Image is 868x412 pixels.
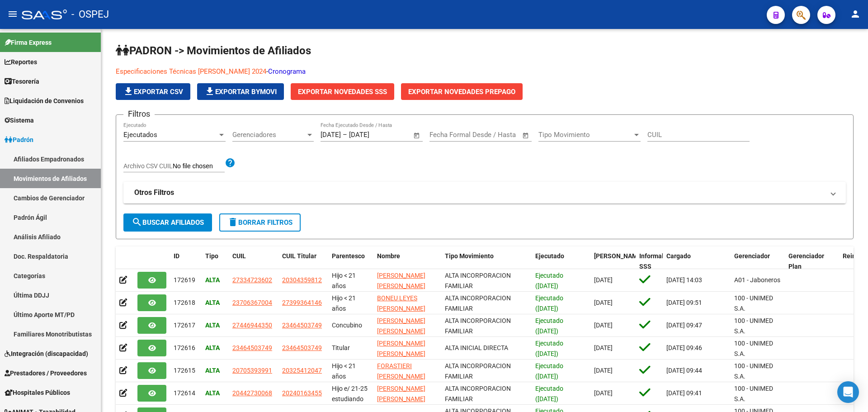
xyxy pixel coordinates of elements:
datatable-header-cell: Gerenciador [731,246,785,276]
span: Nombre [377,252,400,260]
span: 20325412047 [282,367,322,374]
datatable-header-cell: Nombre [373,246,441,276]
span: [DATE] [594,367,613,374]
span: Borrar Filtros [227,218,292,227]
span: ALTA INCORPORACION FAMILIAR [445,362,511,380]
span: Ejecutado ([DATE]) [535,385,563,403]
a: Cronograma [268,67,306,76]
span: Gerenciadores [232,131,306,139]
strong: ALTA [205,276,220,284]
mat-icon: file_download [123,86,134,97]
span: Ejecutado [535,252,564,260]
span: ALTA INCORPORACION FAMILIAR [445,272,511,289]
span: 23464503749 [282,344,322,351]
span: 172616 [174,344,195,351]
datatable-header-cell: Informable SSS [636,246,663,276]
span: 100 - UNIMED S.A. [734,385,773,403]
span: [PERSON_NAME] [PERSON_NAME] [377,340,425,357]
span: ALTA INCORPORACION FAMILIAR [445,294,511,312]
datatable-header-cell: ID [170,246,202,276]
span: [PERSON_NAME] [594,252,643,260]
span: 27446944350 [232,322,272,329]
span: 23464503749 [232,344,272,351]
button: Exportar Novedades SSS [291,83,394,100]
span: [PERSON_NAME] [PERSON_NAME] [377,317,425,335]
span: 27334723602 [232,276,272,284]
span: [DATE] [594,276,613,284]
span: Exportar Novedades Prepago [408,88,515,96]
span: 172619 [174,276,195,284]
span: [DATE] [594,344,613,351]
span: ID [174,252,179,260]
span: Tipo [205,252,218,260]
datatable-header-cell: Ejecutado [532,246,590,276]
span: Ejecutado ([DATE]) [535,362,563,380]
button: Open calendar [521,130,531,141]
span: Prestadores / Proveedores [5,368,87,378]
span: [DATE] [594,389,613,397]
span: 172615 [174,367,195,374]
a: Especificaciones Técnicas [PERSON_NAME] 2024 [116,67,266,76]
datatable-header-cell: Gerenciador Plan [785,246,839,276]
span: PADRON -> Movimientos de Afiliados [116,44,311,57]
input: End date [349,131,393,139]
span: FORASTIERI [PERSON_NAME] [377,362,425,380]
span: Concubino [332,322,362,329]
span: 27399364146 [282,299,322,306]
input: Start date [429,131,459,139]
datatable-header-cell: Fecha Formal [590,246,636,276]
span: Ejecutados [123,131,157,139]
span: Informable SSS [639,252,671,270]
mat-icon: help [225,157,236,168]
span: Parentesco [332,252,365,260]
strong: ALTA [205,299,220,306]
button: Open calendar [412,130,422,141]
span: - OSPEJ [71,5,109,24]
span: Hijo < 21 años [332,294,356,312]
datatable-header-cell: CUIL Titular [278,246,328,276]
datatable-header-cell: Cargado [663,246,731,276]
datatable-header-cell: Parentesco [328,246,373,276]
strong: Otros Filtros [134,188,174,198]
span: CUIL [232,252,246,260]
span: [DATE] [594,299,613,306]
span: 23706367004 [232,299,272,306]
span: 20240163455 [282,389,322,397]
span: Exportar CSV [123,88,183,96]
span: [DATE] 09:41 [666,389,702,397]
span: 172614 [174,389,195,397]
span: Tipo Movimiento [445,252,494,260]
span: Ejecutado ([DATE]) [535,317,563,335]
h3: Filtros [123,108,155,120]
span: [DATE] 14:03 [666,276,702,284]
span: Ejecutado ([DATE]) [535,294,563,312]
span: [DATE] [594,322,613,329]
mat-icon: file_download [204,86,215,97]
span: Ejecutado ([DATE]) [535,340,563,357]
span: A01 - Jaboneros [734,276,780,284]
button: Buscar Afiliados [123,213,212,232]
span: 23464503749 [282,322,322,329]
span: Buscar Afiliados [132,218,204,227]
span: [PERSON_NAME] [PERSON_NAME] [377,385,425,403]
span: Cargado [666,252,691,260]
strong: ALTA [205,389,220,397]
button: Exportar Novedades Prepago [401,83,523,100]
span: 20442730068 [232,389,272,397]
span: ALTA INCORPORACION FAMILIAR [445,317,511,335]
span: Exportar Bymovi [204,88,277,96]
mat-icon: delete [227,217,238,227]
input: Archivo CSV CUIL [173,162,225,170]
button: Borrar Filtros [219,213,301,232]
span: Reportes [5,57,37,67]
span: [DATE] 09:47 [666,322,702,329]
span: 172617 [174,322,195,329]
mat-icon: search [132,217,142,227]
input: End date [467,131,511,139]
span: Liquidación de Convenios [5,96,84,106]
datatable-header-cell: Tipo Movimiento [441,246,532,276]
mat-icon: menu [7,9,18,19]
span: Ejecutado ([DATE]) [535,272,563,289]
span: Padrón [5,135,33,145]
span: Sistema [5,115,34,125]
